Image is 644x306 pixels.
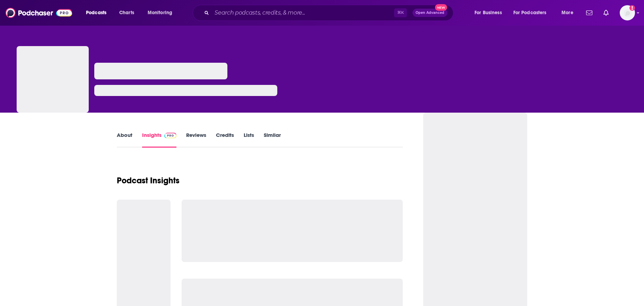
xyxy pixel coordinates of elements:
button: open menu [81,7,115,18]
div: Search podcasts, credits, & more... [199,5,460,21]
a: Lists [244,132,254,148]
span: For Podcasters [513,8,547,18]
span: Open Advanced [416,11,444,15]
span: ⌘ K [394,8,407,17]
button: open menu [143,7,181,18]
span: Charts [119,8,134,18]
a: Similar [264,132,281,148]
img: Podchaser Pro [164,133,176,138]
a: Reviews [186,132,206,148]
a: Show notifications dropdown [583,7,595,19]
span: Podcasts [86,8,106,18]
button: open menu [470,7,511,18]
button: open menu [557,7,582,18]
button: Show profile menu [620,5,635,20]
img: Podchaser - Follow, Share and Rate Podcasts [6,6,72,19]
h1: Podcast Insights [117,175,180,186]
span: Logged in as kindrieri [620,5,635,20]
span: For Business [475,8,502,18]
img: User Profile [620,5,635,20]
a: InsightsPodchaser Pro [142,132,176,148]
input: Search podcasts, credits, & more... [212,7,394,18]
svg: Add a profile image [629,5,635,11]
a: About [117,132,132,148]
a: Charts [115,7,138,18]
span: New [435,4,447,11]
button: Open AdvancedNew [412,9,447,17]
button: open menu [509,7,557,18]
span: Monitoring [148,8,172,18]
a: Show notifications dropdown [601,7,611,19]
span: More [562,8,573,18]
a: Credits [216,132,234,148]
